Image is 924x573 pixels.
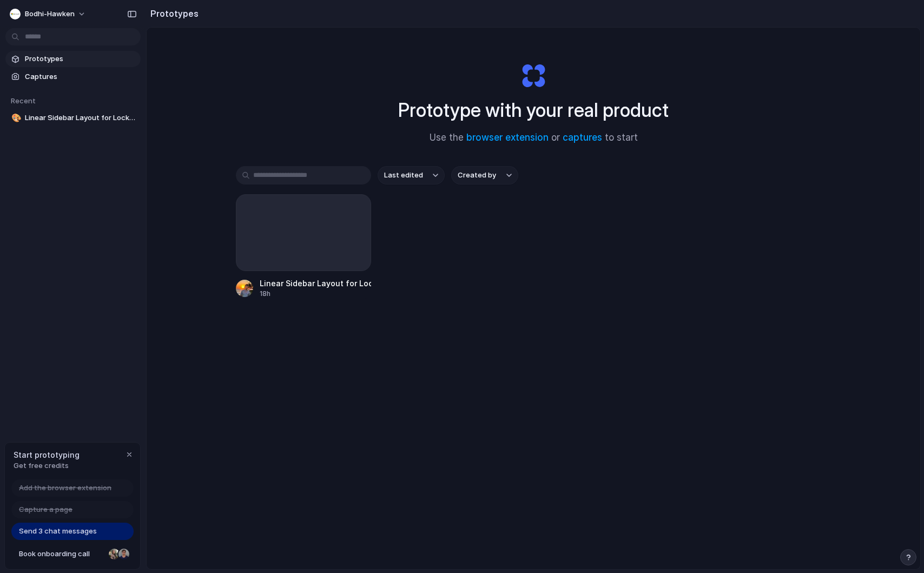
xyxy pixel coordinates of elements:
[11,96,36,105] span: Recent
[25,113,136,123] span: Linear Sidebar Layout for Lockii Booking
[260,289,371,299] div: 18h
[25,9,75,19] span: bodhi-hawken
[10,113,21,123] button: 🎨
[398,96,669,124] h1: Prototype with your real product
[260,278,371,289] div: Linear Sidebar Layout for Lockii Booking
[5,110,141,126] a: 🎨Linear Sidebar Layout for Lockii Booking
[236,194,371,299] a: Linear Sidebar Layout for Lockii Booking18h
[563,132,602,143] a: captures
[14,460,80,471] span: Get free credits
[19,549,104,559] span: Book onboarding call
[11,545,134,563] a: Book onboarding call
[5,69,141,85] a: Captures
[5,5,91,23] button: bodhi-hawken
[25,54,136,64] span: Prototypes
[378,166,445,185] button: Last edited
[430,131,638,145] span: Use the or to start
[14,449,80,460] span: Start prototyping
[5,51,141,67] a: Prototypes
[19,526,97,537] span: Send 3 chat messages
[384,170,423,181] span: Last edited
[451,166,518,185] button: Created by
[25,71,136,82] span: Captures
[117,548,130,561] div: Christian Iacullo
[466,132,549,143] a: browser extension
[19,483,111,493] span: Add the browser extension
[11,112,19,124] div: 🎨
[458,170,496,181] span: Created by
[146,7,199,20] h2: Prototypes
[19,504,72,515] span: Capture a page
[108,548,121,561] div: Nicole Kubica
